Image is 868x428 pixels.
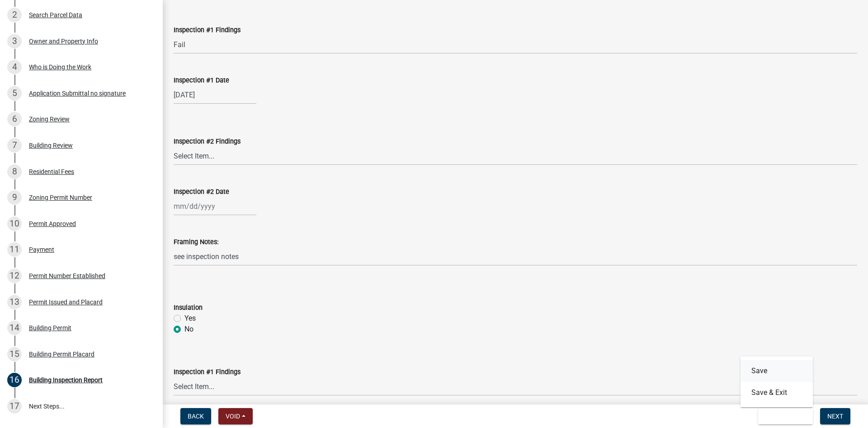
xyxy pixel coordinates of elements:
div: 14 [7,321,22,335]
button: Save [741,360,813,382]
label: Inspection #2 Date [174,189,229,195]
label: Yes [184,313,196,324]
div: 2 [7,8,22,22]
span: Next [827,413,843,420]
label: No [184,324,193,335]
div: 15 [7,347,22,361]
div: Save & Exit [741,356,813,407]
div: Permit Approved [29,221,76,227]
button: Void [218,408,253,424]
div: 6 [7,112,22,126]
div: Building Review [29,142,73,149]
div: 10 [7,216,22,231]
label: Inspection #2 Findings [174,139,241,145]
div: Building Inspection Report [29,377,103,383]
label: Framing Notes: [174,239,218,245]
div: 16 [7,373,22,387]
label: Inspection #1 Findings [174,27,241,34]
div: Residential Fees [29,168,74,175]
div: 5 [7,86,22,101]
div: Payment [29,246,54,253]
div: Permit Number Established [29,273,105,279]
span: Save & Exit [765,413,800,420]
div: Who is Doing the Work [29,64,91,70]
button: Save & Exit [741,382,813,404]
div: 12 [7,269,22,283]
div: 7 [7,138,22,153]
div: 13 [7,295,22,309]
div: Zoning Review [29,116,70,122]
div: Building Permit Placard [29,351,94,357]
div: Search Parcel Data [29,12,82,18]
label: Inspection #1 Findings [174,369,241,375]
div: 8 [7,164,22,179]
button: Next [820,408,850,424]
span: Back [188,413,204,420]
div: 17 [7,399,22,414]
div: Permit Issued and Placard [29,299,103,305]
div: Owner and Property Info [29,38,98,44]
div: 11 [7,242,22,257]
input: mm/dd/yyyy [174,197,256,216]
label: Insulation [174,305,203,311]
input: mm/dd/yyyy [174,86,256,104]
div: Zoning Permit Number [29,194,92,201]
div: 4 [7,60,22,74]
span: Void [226,413,240,420]
label: Inspection #1 Date [174,77,229,84]
div: 9 [7,190,22,205]
div: Building Permit [29,325,71,331]
button: Save & Exit [758,408,813,424]
div: Application Submittal no signature [29,90,126,96]
button: Back [180,408,211,424]
div: 3 [7,34,22,48]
